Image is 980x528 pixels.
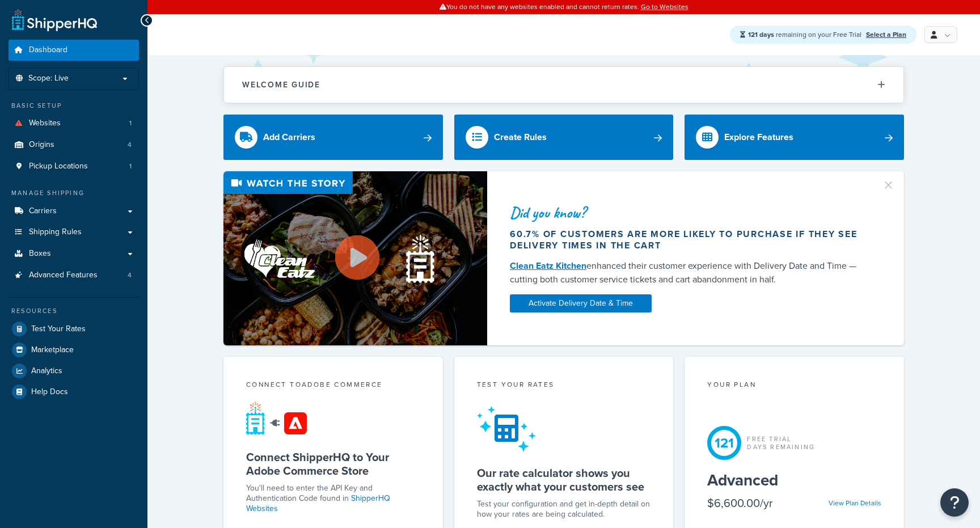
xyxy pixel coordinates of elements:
li: Pickup Locations [9,156,139,177]
div: Explore Features [724,129,793,145]
span: 4 [128,271,132,280]
a: Help Docs [9,382,139,402]
h2: Welcome Guide [242,81,320,89]
img: Video thumbnail [223,171,487,345]
a: ShipperHQ Websites [246,492,390,514]
span: Analytics [31,366,62,376]
li: Origins [9,134,139,155]
div: Add Carriers [263,129,315,145]
li: Advanced Features [9,265,139,286]
button: Welcome Guide [224,67,903,103]
a: Pickup Locations1 [9,156,139,177]
span: Origins [29,140,54,150]
a: Boxes [9,243,139,264]
img: connect-shq-adobe-329fadf0.svg [246,401,307,436]
div: Connect to Adobe Commerce [246,379,420,392]
span: Pickup Locations [29,162,88,171]
a: Marketplace [9,340,139,360]
span: 1 [129,162,132,171]
div: Test your rates [477,379,651,392]
a: Websites1 [9,113,139,134]
div: 121 [707,426,741,460]
div: 60.7% of customers are more likely to purchase if they see delivery times in the cart [510,229,868,251]
span: Websites [29,119,61,128]
span: 4 [128,140,132,150]
a: Clean Eatz Kitchen [510,259,586,272]
h5: Advanced [707,471,881,489]
a: Activate Delivery Date & Time [510,294,652,312]
div: Test your configuration and get in-depth detail on how your rates are being calculated. [477,499,651,519]
a: View Plan Details [829,498,881,508]
div: Create Rules [494,129,547,145]
a: Shipping Rules [9,222,139,243]
a: Carriers [9,201,139,222]
div: Did you know? [510,205,868,221]
a: Analytics [9,361,139,381]
span: Test Your Rates [31,324,86,334]
span: Carriers [29,206,57,216]
a: Add Carriers [223,115,443,160]
div: enhanced their customer experience with Delivery Date and Time — cutting both customer service ti... [510,259,868,286]
button: Open Resource Center [940,488,969,517]
span: Advanced Features [29,271,98,280]
h5: Our rate calculator shows you exactly what your customers see [477,466,651,493]
span: 1 [129,119,132,128]
a: Explore Features [685,115,904,160]
a: Test Your Rates [9,319,139,339]
span: Boxes [29,249,51,259]
div: $6,600.00/yr [707,495,773,511]
a: Dashboard [9,40,139,61]
a: Origins4 [9,134,139,155]
p: You'll need to enter the API Key and Authentication Code found in [246,483,420,514]
span: Scope: Live [28,74,69,83]
strong: 121 days [748,29,774,40]
span: Shipping Rules [29,227,82,237]
a: Create Rules [454,115,674,160]
a: Advanced Features4 [9,265,139,286]
div: Manage Shipping [9,188,139,198]
div: Your Plan [707,379,881,392]
h5: Connect ShipperHQ to Your Adobe Commerce Store [246,450,420,478]
div: Basic Setup [9,101,139,111]
div: Resources [9,306,139,316]
span: Dashboard [29,45,67,55]
span: Marketplace [31,345,74,355]
span: Help Docs [31,387,68,397]
div: Free Trial Days Remaining [747,435,815,451]
span: remaining on your Free Trial [748,29,863,40]
a: Select a Plan [866,29,906,40]
a: Go to Websites [641,2,688,12]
